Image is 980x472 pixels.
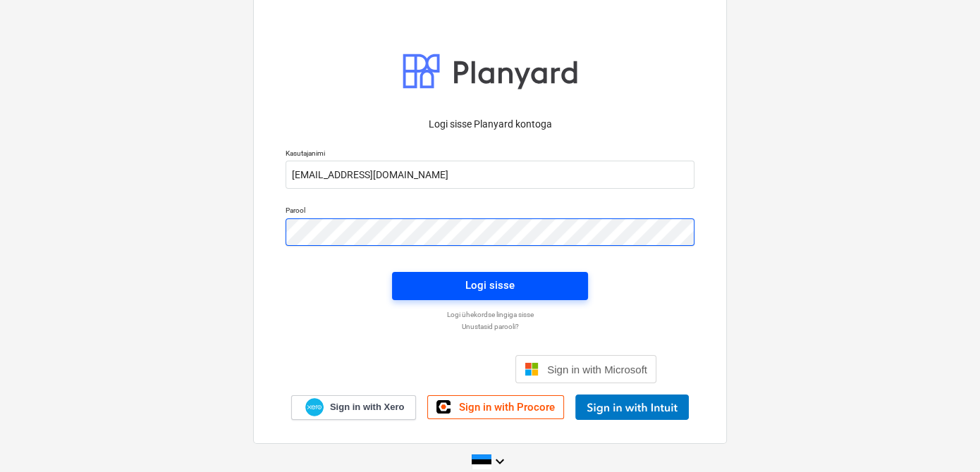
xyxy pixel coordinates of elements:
[286,117,694,132] p: Logi sisse Planyard kontoga
[392,272,588,300] button: Logi sisse
[317,354,511,385] iframe: Sisselogimine Google'i nupu abil
[427,395,564,419] a: Sign in with Procore
[286,161,694,189] input: Kasutajanimi
[491,453,508,470] i: keyboard_arrow_down
[278,322,702,331] a: Unustasid parooli?
[286,206,694,218] p: Parool
[291,395,417,420] a: Sign in with Xero
[330,401,404,414] span: Sign in with Xero
[278,310,702,319] a: Logi ühekordse lingiga sisse
[286,149,694,161] p: Kasutajanimi
[465,276,515,294] div: Logi sisse
[459,401,555,414] span: Sign in with Procore
[525,362,539,376] img: Microsoft logo
[305,398,324,417] img: Xero logo
[547,364,647,375] span: Sign in with Microsoft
